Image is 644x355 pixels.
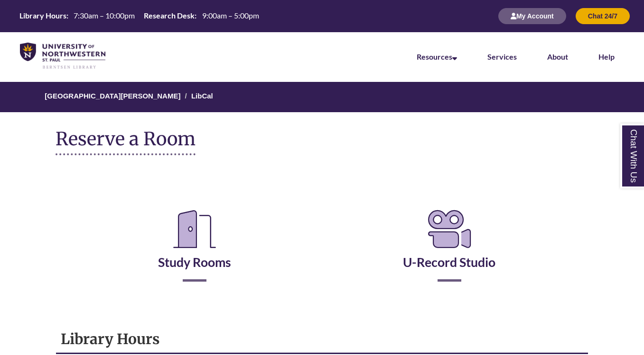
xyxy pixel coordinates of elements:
[16,10,262,22] a: Hours Today
[56,129,196,155] h1: Reserve a Room
[74,11,135,20] span: 7:30am – 10:00pm
[576,8,630,24] button: Chat 24/7
[547,52,568,61] a: About
[140,10,198,21] th: Research Desk:
[45,92,180,100] a: [GEOGRAPHIC_DATA][PERSON_NAME]
[56,179,588,310] div: Reserve a Room
[158,231,231,270] a: Study Rooms
[498,8,566,24] button: My Account
[61,330,583,348] h1: Library Hours
[16,10,262,21] table: Hours Today
[417,52,457,61] a: Resources
[576,12,630,20] a: Chat 24/7
[598,52,615,61] a: Help
[202,11,259,20] span: 9:00am – 5:00pm
[487,52,517,61] a: Services
[20,43,105,70] img: UNWSP Library Logo
[56,82,588,112] nav: Breadcrumb
[191,92,213,100] a: LibCal
[16,10,70,21] th: Library Hours:
[403,231,495,270] a: U-Record Studio
[498,12,566,20] a: My Account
